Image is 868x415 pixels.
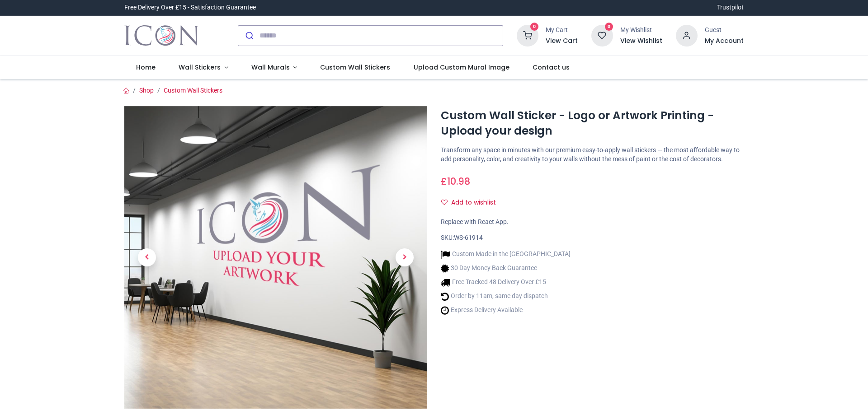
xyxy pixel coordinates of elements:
div: My Cart [546,26,578,35]
span: WS-61914 [454,234,483,241]
li: Express Delivery Available [441,306,571,315]
div: My Wishlist [620,26,662,35]
div: SKU: [441,233,744,242]
span: Wall Stickers [179,63,221,72]
a: View Wishlist [620,37,662,46]
a: 0 [517,31,538,38]
a: View Cart [546,37,578,46]
div: Replace with React App. [441,218,744,227]
a: Previous [124,151,170,363]
li: Custom Made in the [GEOGRAPHIC_DATA] [441,250,571,259]
span: 10.98 [447,175,470,188]
span: Contact us [533,63,570,72]
a: 0 [591,31,613,38]
sup: 0 [530,23,539,31]
h1: Custom Wall Sticker - Logo or Artwork Printing - Upload your design [441,108,744,139]
span: Upload Custom Mural Image [414,63,509,72]
span: Custom Wall Stickers [320,63,390,72]
li: Free Tracked 48 Delivery Over £15 [441,278,571,287]
div: Free Delivery Over £15 - Satisfaction Guarantee [124,3,256,12]
button: Submit [238,26,259,46]
span: Previous [138,248,156,266]
span: £ [441,175,470,188]
button: Add to wishlistAdd to wishlist [441,195,504,210]
img: Icon Wall Stickers [124,23,199,48]
a: Trustpilot [717,3,744,12]
span: Wall Murals [251,63,290,72]
a: My Account [705,37,744,46]
a: Wall Stickers [167,56,240,79]
a: Next [382,151,427,363]
i: Add to wishlist [441,199,448,205]
a: Shop [139,87,154,94]
img: Custom Wall Sticker - Logo or Artwork Printing - Upload your design [124,106,427,409]
span: Next [396,248,414,266]
a: Logo of Icon Wall Stickers [124,23,199,48]
sup: 0 [605,23,613,31]
a: Custom Wall Stickers [164,87,222,94]
div: Guest [705,26,744,35]
span: Home [136,63,156,72]
p: Transform any space in minutes with our premium easy-to-apply wall stickers — the most affordable... [441,146,744,163]
li: Order by 11am, same day dispatch [441,292,571,301]
li: 30 Day Money Back Guarantee [441,264,571,273]
a: Wall Murals [240,56,309,79]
